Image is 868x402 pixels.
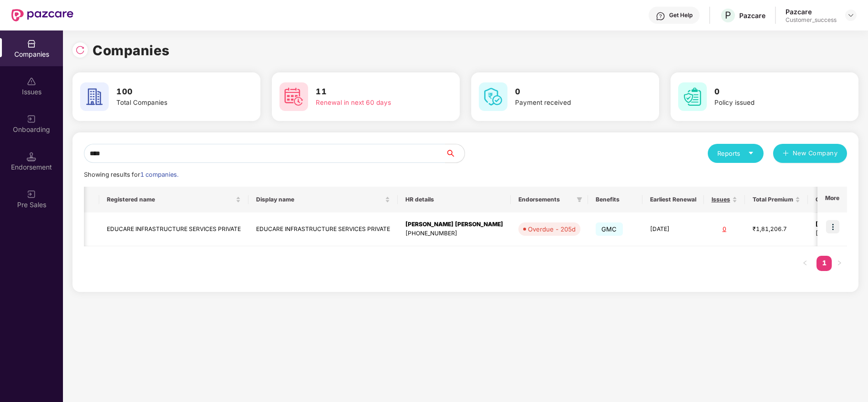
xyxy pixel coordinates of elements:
img: svg+xml;base64,PHN2ZyB4bWxucz0iaHR0cDovL3d3dy53My5vcmcvMjAwMC9zdmciIHdpZHRoPSI2MCIgaGVpZ2h0PSI2MC... [479,82,507,111]
div: Payment received [515,98,628,108]
div: Pazcare [785,7,837,16]
img: svg+xml;base64,PHN2ZyB4bWxucz0iaHR0cDovL3d3dy53My5vcmcvMjAwMC9zdmciIHdpZHRoPSI2MCIgaGVpZ2h0PSI2MC... [678,82,707,111]
img: svg+xml;base64,PHN2ZyB4bWxucz0iaHR0cDovL3d3dy53My5vcmcvMjAwMC9zdmciIHdpZHRoPSI2MCIgaGVpZ2h0PSI2MC... [279,82,308,111]
h3: 100 [116,86,229,98]
span: P [725,10,731,21]
td: EDUCARE INFRASTRUCTURE SERVICES PRIVATE [248,212,398,246]
span: right [837,260,842,266]
th: Registered name [99,187,248,212]
div: [PERSON_NAME] [PERSON_NAME] [405,220,503,229]
h3: 0 [714,86,827,98]
div: Policy issued [714,98,827,108]
span: New Company [793,149,838,158]
img: svg+xml;base64,PHN2ZyBpZD0iQ29tcGFuaWVzIiB4bWxucz0iaHR0cDovL3d3dy53My5vcmcvMjAwMC9zdmciIHdpZHRoPS... [27,39,36,49]
span: filter [577,197,582,202]
img: svg+xml;base64,PHN2ZyBpZD0iUmVsb2FkLTMyeDMyIiB4bWxucz0iaHR0cDovL3d3dy53My5vcmcvMjAwMC9zdmciIHdpZH... [75,45,85,55]
img: New Pazcare Logo [11,9,73,21]
button: search [445,144,465,163]
span: left [802,260,808,266]
th: Issues [704,187,745,212]
div: Pazcare [739,11,765,20]
img: svg+xml;base64,PHN2ZyB4bWxucz0iaHR0cDovL3d3dy53My5vcmcvMjAwMC9zdmciIHdpZHRoPSI2MCIgaGVpZ2h0PSI2MC... [80,82,109,111]
img: svg+xml;base64,PHN2ZyB3aWR0aD0iMTQuNSIgaGVpZ2h0PSIxNC41IiB2aWV3Qm94PSIwIDAgMTYgMTYiIGZpbGw9Im5vbm... [27,152,36,161]
th: Display name [248,187,398,212]
img: svg+xml;base64,PHN2ZyB3aWR0aD0iMjAiIGhlaWdodD0iMjAiIHZpZXdCb3g9IjAgMCAyMCAyMCIgZmlsbD0ibm9uZSIgeG... [27,114,36,124]
div: Overdue - 205d [528,224,576,234]
div: Customer_success [785,16,837,24]
span: plus [783,150,789,158]
button: right [832,256,847,271]
li: 1 [816,256,832,271]
span: 1 companies. [140,171,178,178]
img: svg+xml;base64,PHN2ZyBpZD0iSXNzdWVzX2Rpc2FibGVkIiB4bWxucz0iaHR0cDovL3d3dy53My5vcmcvMjAwMC9zdmciIH... [27,77,36,86]
h3: 11 [316,86,428,98]
div: ₹1,81,206.7 [753,225,800,234]
li: Next Page [832,256,847,271]
div: Renewal in next 60 days [316,98,428,108]
span: Endorsements [518,196,573,203]
div: Reports [717,149,754,158]
li: Previous Page [797,256,813,271]
span: caret-down [748,150,754,156]
span: Issues [712,196,730,203]
span: GMC [596,222,623,236]
img: svg+xml;base64,PHN2ZyBpZD0iSGVscC0zMngzMiIgeG1sbnM9Imh0dHA6Ly93d3cudzMub3JnLzIwMDAvc3ZnIiB3aWR0aD... [656,11,665,21]
div: [PHONE_NUMBER] [405,229,503,238]
h3: 0 [515,86,628,98]
img: svg+xml;base64,PHN2ZyBpZD0iRHJvcGRvd24tMzJ4MzIiIHhtbG5zPSJodHRwOi8vd3d3LnczLm9yZy8yMDAwL3N2ZyIgd2... [847,11,855,19]
h1: Companies [93,40,170,61]
span: Display name [256,196,383,203]
span: search [445,150,465,157]
button: plusNew Company [773,144,847,163]
a: 1 [816,256,832,270]
span: filter [575,194,584,205]
div: 0 [712,225,737,234]
span: Registered name [107,196,234,203]
div: Get Help [669,11,692,19]
th: More [817,187,847,212]
td: EDUCARE INFRASTRUCTURE SERVICES PRIVATE [99,212,248,246]
div: Total Companies [116,98,229,108]
th: Total Premium [745,187,808,212]
img: icon [826,220,839,233]
button: left [797,256,813,271]
th: Benefits [588,187,642,212]
span: Showing results for [84,171,178,178]
th: HR details [398,187,511,212]
img: svg+xml;base64,PHN2ZyB3aWR0aD0iMjAiIGhlaWdodD0iMjAiIHZpZXdCb3g9IjAgMCAyMCAyMCIgZmlsbD0ibm9uZSIgeG... [27,190,36,199]
td: [DATE] [642,212,704,246]
span: Total Premium [753,196,793,203]
th: Earliest Renewal [642,187,704,212]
